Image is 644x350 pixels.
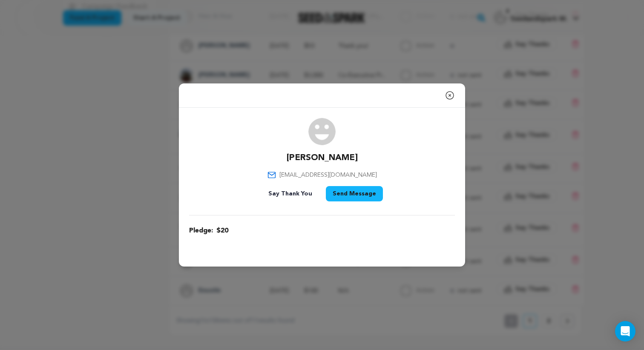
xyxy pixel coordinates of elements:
[308,118,336,145] img: user.png
[615,321,635,341] div: Open Intercom Messenger
[189,226,213,236] span: Pledge:
[287,152,358,164] p: [PERSON_NAME]
[262,186,319,201] button: Say Thank You
[216,226,228,236] span: $20
[279,171,377,179] span: [EMAIL_ADDRESS][DOMAIN_NAME]
[326,186,383,201] button: Send Message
